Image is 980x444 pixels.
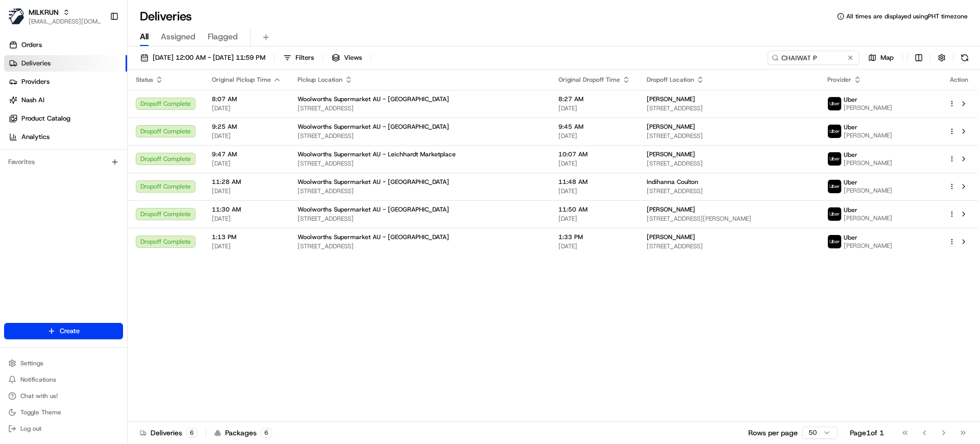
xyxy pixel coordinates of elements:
span: Orders [21,40,42,50]
div: Packages [214,428,272,438]
span: 1:33 PM [558,233,630,241]
span: Woolworths Supermarket AU - [GEOGRAPHIC_DATA] [298,233,449,241]
span: Providers [21,77,50,86]
span: 11:48 AM [558,178,630,186]
div: Page 1 of 1 [850,428,884,438]
span: Pickup Location [298,76,342,84]
span: Product Catalog [21,114,70,123]
span: [STREET_ADDRESS] [298,242,542,250]
span: [STREET_ADDRESS][PERSON_NAME] [647,215,811,223]
span: 9:45 AM [558,123,630,131]
span: Woolworths Supermarket AU - [GEOGRAPHIC_DATA] [298,178,449,186]
img: uber-new-logo.jpeg [828,97,841,110]
button: Views [327,51,366,65]
span: [STREET_ADDRESS] [647,104,811,112]
span: All [140,31,149,43]
img: uber-new-logo.jpeg [828,235,841,248]
div: Deliveries [140,428,198,438]
span: [DATE] [558,159,630,168]
button: Create [4,323,123,339]
div: 6 [261,428,272,437]
span: [PERSON_NAME] [844,104,892,112]
span: Indihanna Coulton [647,178,698,186]
span: Create [60,326,80,336]
button: Notifications [4,372,123,387]
span: [PERSON_NAME] [647,95,695,103]
button: Chat with us! [4,389,123,403]
span: Uber [844,96,857,104]
span: Uber [844,178,857,186]
span: [STREET_ADDRESS] [647,132,811,140]
span: [STREET_ADDRESS] [298,132,542,140]
span: Woolworths Supermarket AU - [GEOGRAPHIC_DATA] [298,123,449,131]
span: [DATE] [558,215,630,223]
span: [DATE] [212,104,281,112]
input: Type to search [768,51,860,65]
div: Action [948,76,970,84]
a: Orders [4,37,127,53]
span: Chat with us! [20,392,58,400]
span: Woolworths Supermarket AU - [GEOGRAPHIC_DATA] [298,95,449,103]
span: Uber [844,123,857,131]
button: Refresh [958,51,972,65]
span: Log out [20,425,41,433]
img: uber-new-logo.jpeg [828,180,841,193]
span: Flagged [208,31,238,43]
span: Woolworths Supermarket AU - [GEOGRAPHIC_DATA] [298,205,449,214]
span: Notifications [20,376,56,384]
button: Settings [4,356,123,370]
span: [DATE] [212,242,281,250]
span: [STREET_ADDRESS] [647,242,811,250]
span: Assigned [161,31,195,43]
p: Rows per page [748,428,798,438]
span: Uber [844,233,857,242]
button: [DATE] 12:00 AM - [DATE] 11:59 PM [136,51,270,65]
span: [DATE] [558,132,630,140]
span: Provider [827,76,851,84]
span: [STREET_ADDRESS] [298,215,542,223]
button: MILKRUNMILKRUN[EMAIL_ADDRESS][DOMAIN_NAME] [4,4,106,29]
span: Uber [844,206,857,214]
button: Map [864,51,898,65]
span: Woolworths Supermarket AU - Leichhardt Marketplace [298,150,456,158]
h1: Deliveries [140,8,192,25]
span: [DATE] [212,187,281,195]
span: [STREET_ADDRESS] [647,187,811,195]
span: [PERSON_NAME] [647,150,695,158]
span: Filters [296,53,314,62]
img: uber-new-logo.jpeg [828,207,841,221]
span: [DATE] [212,159,281,168]
button: Log out [4,422,123,436]
span: [PERSON_NAME] [844,131,892,139]
button: Filters [279,51,318,65]
span: [STREET_ADDRESS] [298,159,542,168]
div: 6 [186,428,198,437]
span: [PERSON_NAME] [844,214,892,222]
a: Nash AI [4,92,127,108]
button: MILKRUN [29,7,59,17]
span: [PERSON_NAME] [647,205,695,214]
span: [DATE] [558,187,630,195]
span: 1:13 PM [212,233,281,241]
a: Product Catalog [4,110,127,127]
span: Toggle Theme [20,408,61,416]
button: [EMAIL_ADDRESS][DOMAIN_NAME] [29,17,102,26]
img: uber-new-logo.jpeg [828,152,841,166]
span: 11:28 AM [212,178,281,186]
span: 11:30 AM [212,205,281,214]
span: [STREET_ADDRESS] [298,187,542,195]
span: [DATE] [212,132,281,140]
img: MILKRUN [8,8,24,25]
span: [PERSON_NAME] [647,123,695,131]
span: All times are displayed using PHT timezone [846,12,968,20]
span: Nash AI [21,96,44,105]
span: Settings [20,359,43,367]
span: Status [136,76,153,84]
span: [STREET_ADDRESS] [298,104,542,112]
span: [PERSON_NAME] [647,233,695,241]
span: Dropoff Location [647,76,694,84]
a: Deliveries [4,55,127,72]
span: [PERSON_NAME] [844,242,892,250]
